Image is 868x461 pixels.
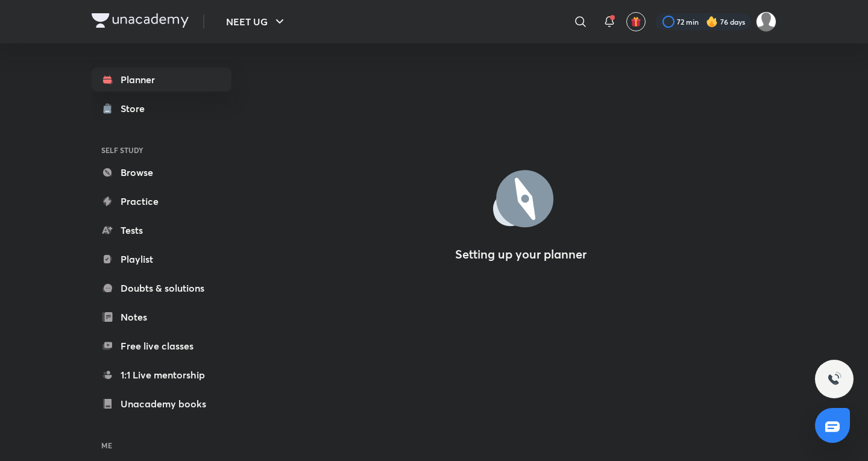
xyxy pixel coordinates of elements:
a: Unacademy books [92,392,231,416]
img: Kushagra Singh [756,11,776,32]
h4: Setting up your planner [455,247,587,262]
img: Company Logo [92,13,189,28]
h6: SELF STUDY [92,140,231,160]
img: avatar [631,16,641,27]
a: Planner [92,67,231,92]
button: NEET UG [219,10,294,34]
img: ttu [827,372,841,386]
a: 1:1 Live mentorship [92,363,231,387]
a: Practice [92,189,231,213]
a: Notes [92,305,231,329]
a: Playlist [92,247,231,271]
button: avatar [626,12,646,31]
img: streak [706,16,718,28]
a: Free live classes [92,334,231,358]
a: Tests [92,218,231,242]
a: Company Logo [92,13,189,31]
div: Store [121,101,152,116]
a: Store [92,96,231,121]
a: Browse [92,160,231,184]
h6: ME [92,435,231,456]
a: Doubts & solutions [92,276,231,300]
